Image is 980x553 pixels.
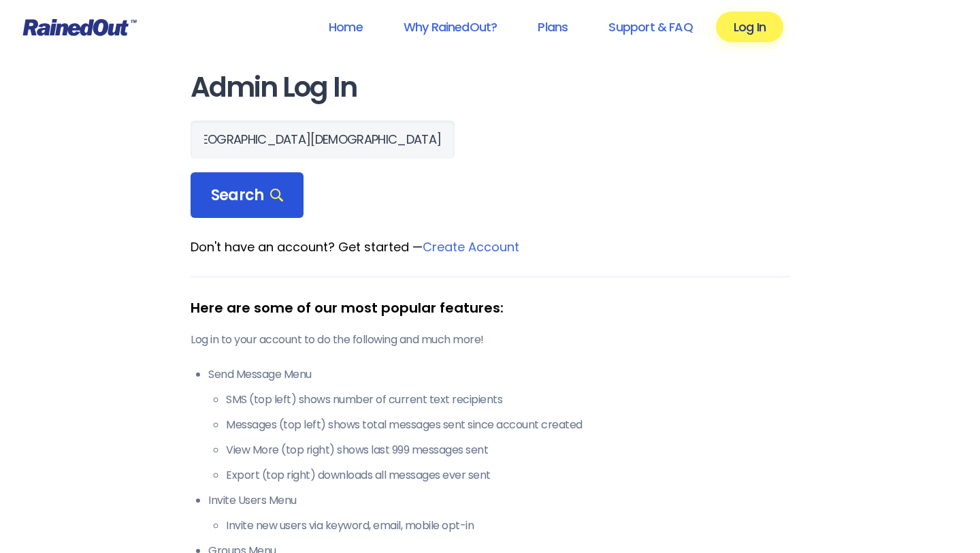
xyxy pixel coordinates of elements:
a: Create Account [423,238,519,255]
a: Log In [716,12,783,42]
li: Export (top right) downloads all messages ever sent [226,467,789,484]
div: Here are some of our most popular features: [191,298,789,318]
li: Send Message Menu [208,366,789,484]
h1: Admin Log In [191,72,789,103]
div: Search [191,172,304,219]
li: Invite Users Menu [208,492,789,534]
a: Home [311,12,380,42]
a: Plans [520,12,585,42]
a: Support & FAQ [591,12,710,42]
li: SMS (top left) shows number of current text recipients [226,392,789,408]
p: Log in to your account to do the following and much more! [191,332,789,348]
li: Invite new users via keyword, email, mobile opt-in [226,518,789,534]
span: Search [211,186,283,205]
input: Search Orgs… [191,121,455,159]
li: Messages (top left) shows total messages sent since account created [226,417,789,433]
a: Why RainedOut? [386,12,515,42]
li: View More (top right) shows last 999 messages sent [226,442,789,458]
